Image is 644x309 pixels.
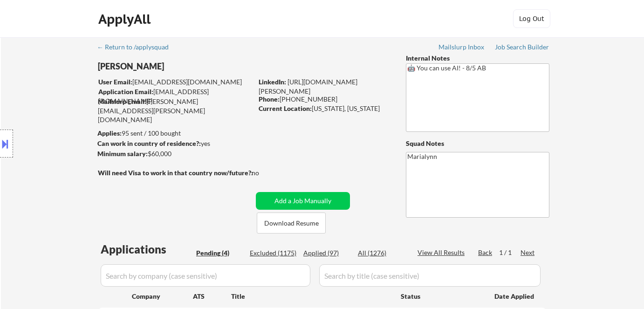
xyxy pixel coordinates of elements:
[438,43,485,53] a: Mailslurp Inbox
[101,244,193,255] div: Applications
[98,11,153,27] div: ApplyAll
[495,44,549,50] div: Job Search Builder
[406,139,549,148] div: Squad Notes
[259,104,312,112] strong: Current Location:
[259,78,357,95] a: [URL][DOMAIN_NAME][PERSON_NAME]
[252,168,278,178] div: no
[495,43,549,53] a: Job Search Builder
[499,248,521,257] div: 1 / 1
[97,149,253,158] div: $60,000
[494,292,535,301] div: Date Applied
[521,248,535,257] div: Next
[259,95,280,103] strong: Phone:
[256,192,350,210] button: Add a Job Manually
[98,97,253,124] div: [PERSON_NAME][EMAIL_ADDRESS][PERSON_NAME][DOMAIN_NAME]
[259,78,286,86] strong: LinkedIn:
[259,104,391,113] div: [US_STATE], [US_STATE]
[478,248,493,257] div: Back
[513,9,550,28] button: Log Out
[418,248,467,257] div: View All Results
[97,44,178,50] div: ← Return to /applysquad
[401,288,481,304] div: Status
[231,292,392,301] div: Title
[98,87,253,105] div: [EMAIL_ADDRESS][DOMAIN_NAME]
[98,77,253,87] div: [EMAIL_ADDRESS][DOMAIN_NAME]
[132,292,193,301] div: Company
[257,213,326,233] button: Download Resume
[438,44,485,50] div: Mailslurp Inbox
[97,43,178,53] a: ← Return to /applysquad
[98,61,289,72] div: [PERSON_NAME]
[358,248,404,258] div: All (1276)
[319,264,541,287] input: Search by title (case sensitive)
[97,129,253,138] div: 95 sent / 100 bought
[98,169,253,177] strong: Will need Visa to work in that country now/future?:
[406,54,549,63] div: Internal Notes
[196,248,243,258] div: Pending (4)
[101,264,310,287] input: Search by company (case sensitive)
[303,248,350,258] div: Applied (97)
[97,139,250,148] div: yes
[193,292,231,301] div: ATS
[250,248,296,258] div: Excluded (1175)
[259,95,391,104] div: [PHONE_NUMBER]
